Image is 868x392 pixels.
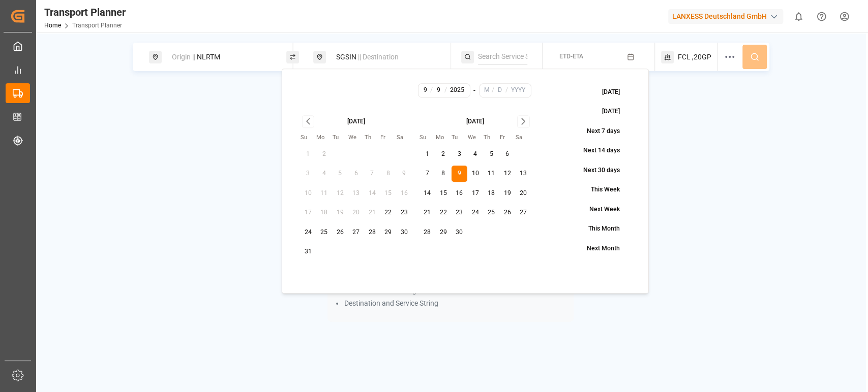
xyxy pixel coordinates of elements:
button: Go to next month [517,115,530,128]
button: This Month [565,220,631,238]
button: Help Center [810,5,833,28]
th: Wednesday [467,133,484,143]
th: Monday [316,133,332,143]
button: This Week [567,181,631,199]
button: [DATE] [579,83,631,101]
button: Next Week [566,201,631,218]
button: 23 [451,205,467,221]
button: 16 [451,185,467,202]
button: 25 [316,224,332,241]
th: Saturday [515,133,531,143]
span: / [505,86,508,95]
button: 23 [396,205,412,221]
button: 26 [499,205,516,221]
button: 4 [467,146,484,162]
th: Sunday [300,133,316,143]
button: LANXESS Deutschland GmbH [668,7,787,26]
input: YYYY [446,86,468,95]
th: Friday [380,133,396,143]
span: / [430,86,433,95]
button: [DATE] [579,103,631,121]
button: 29 [435,224,452,241]
input: D [494,86,506,95]
th: Sunday [419,133,435,143]
button: 22 [380,205,396,221]
th: Monday [435,133,452,143]
div: - [473,83,475,97]
th: Saturday [396,133,412,143]
span: || Destination [358,53,399,61]
button: 9 [451,166,467,182]
th: Tuesday [451,133,467,143]
button: 18 [483,185,499,202]
input: M [482,86,492,95]
th: Friday [499,133,516,143]
input: Search Service String [478,49,527,64]
button: 5 [483,146,499,162]
div: SGSIN [330,48,440,67]
button: 12 [499,166,516,182]
button: Next 7 days [563,122,631,140]
button: 13 [515,166,531,182]
div: NLRTM [166,48,276,67]
button: 28 [364,224,380,241]
button: 24 [300,224,316,241]
button: 2 [435,146,452,162]
button: 29 [380,224,396,241]
span: FCL [678,52,691,62]
th: Thursday [483,133,499,143]
button: 27 [348,224,364,241]
button: 19 [499,185,516,202]
button: 3 [451,146,467,162]
button: 25 [483,205,499,221]
button: 7 [419,166,435,182]
button: 28 [419,224,435,241]
span: Origin || [172,53,195,61]
div: LANXESS Deutschland GmbH [668,9,783,24]
button: 15 [435,185,452,202]
button: 21 [419,205,435,221]
button: 30 [396,224,412,241]
button: 14 [419,185,435,202]
th: Wednesday [348,133,364,143]
div: Transport Planner [44,5,126,20]
button: ETD-ETA [549,47,648,67]
button: Next 30 days [560,161,631,179]
span: / [492,86,494,95]
input: D [432,86,445,95]
div: [DATE] [347,117,365,126]
button: 30 [451,224,467,241]
button: 11 [483,166,499,182]
button: 8 [435,166,452,182]
button: 1 [419,146,435,162]
th: Tuesday [332,133,348,143]
button: 10 [467,166,484,182]
span: ,20GP [692,52,711,62]
button: 20 [515,185,531,202]
button: 31 [300,244,316,260]
button: 17 [467,185,484,202]
input: M [420,86,431,95]
li: Destination and Service String [344,298,567,309]
div: [DATE] [466,117,484,126]
span: / [444,86,447,95]
button: show 0 new notifications [787,5,810,28]
span: ETD-ETA [559,53,583,60]
button: Next Month [563,240,631,257]
a: Home [44,22,61,29]
button: Next 14 days [560,142,631,160]
button: 26 [332,224,348,241]
button: 27 [515,205,531,221]
button: 22 [435,205,452,221]
button: 6 [499,146,516,162]
th: Thursday [364,133,380,143]
button: 24 [467,205,484,221]
input: YYYY [507,86,529,95]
